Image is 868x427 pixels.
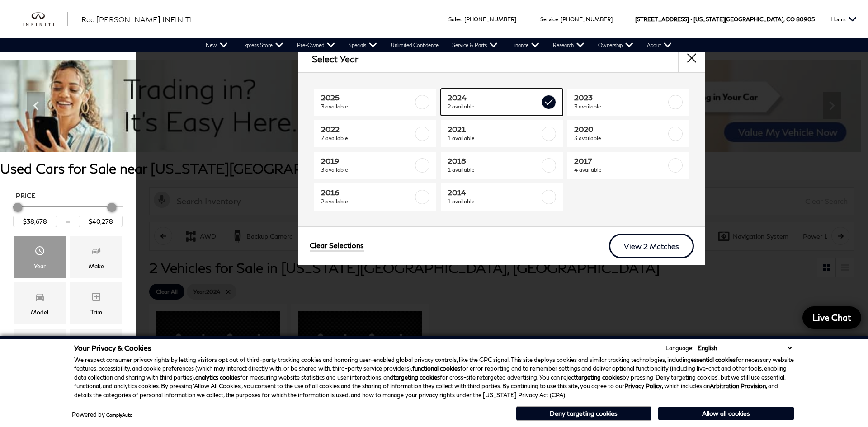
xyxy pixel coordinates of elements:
a: Unlimited Confidence [384,38,445,52]
button: close [678,45,705,72]
a: Service & Parts [445,38,505,52]
button: Deny targeting cookies [516,406,651,421]
span: Model [34,289,45,307]
div: Previous [27,92,45,119]
a: 20181 available [441,152,563,179]
div: YearYear [14,236,66,278]
span: 7 available [321,134,413,143]
a: [PHONE_NUMBER] [561,16,613,23]
span: Red [PERSON_NAME] INFINITI [81,15,192,23]
a: Finance [505,38,546,52]
a: Research [546,38,591,52]
span: : [558,16,559,23]
div: Model [31,307,48,317]
a: Specials [342,38,384,52]
a: Clear Selections [310,241,364,252]
span: 2024 [448,93,540,102]
a: About [640,38,679,52]
a: 20253 available [314,89,436,116]
input: Maximum [79,216,123,227]
span: 3 available [321,165,413,174]
span: Trim [91,289,102,307]
span: 2018 [448,156,540,165]
div: Language: [665,345,693,351]
a: Express Store [235,38,290,52]
span: Your Privacy & Cookies [74,343,151,352]
a: 20211 available [441,120,563,147]
img: INFINITI [23,12,68,27]
div: TrimTrim [70,282,122,324]
a: 20242 available [441,89,563,116]
strong: targeting cookies [576,374,623,381]
strong: functional cookies [412,365,460,372]
div: Year [34,261,46,271]
span: Live Chat [808,312,856,323]
strong: targeting cookies [393,374,440,381]
a: Privacy Policy [624,382,662,389]
div: MakeMake [70,236,122,278]
span: 4 available [574,165,666,174]
span: 2 available [448,102,540,111]
button: Allow all cookies [658,407,794,420]
span: 2021 [448,125,540,134]
strong: analytics cookies [195,374,240,381]
a: 20193 available [314,152,436,179]
a: infiniti [23,12,68,27]
select: Language Select [695,343,794,352]
div: Powered by [72,412,132,418]
span: 1 available [448,134,540,143]
a: 20233 available [567,89,689,116]
div: Make [89,261,104,271]
a: New [199,38,235,52]
span: 2 available [321,197,413,206]
span: Sales [448,16,462,23]
span: : [462,16,463,23]
a: Live Chat [802,306,861,329]
a: 20174 available [567,152,689,179]
strong: essential cookies [691,356,736,363]
span: 1 available [448,165,540,174]
span: Service [540,16,558,23]
span: 2022 [321,125,413,134]
span: 1 available [448,197,540,206]
span: 2023 [574,93,666,102]
div: Minimum Price [13,203,22,212]
a: 20203 available [567,120,689,147]
span: 2025 [321,93,413,102]
div: Maximum Price [107,203,116,212]
a: Red [PERSON_NAME] INFINITI [81,14,192,25]
a: Ownership [591,38,640,52]
div: Price [13,200,123,227]
span: Make [91,243,102,261]
div: FueltypeFueltype [70,329,122,371]
span: 3 available [574,134,666,143]
nav: Main Navigation [199,38,679,52]
h5: Price [16,192,120,200]
a: View 2 Matches [609,234,694,258]
input: Minimum [13,216,57,227]
span: 2014 [448,188,540,197]
span: 3 available [574,102,666,111]
a: ComplyAuto [106,412,132,418]
a: [STREET_ADDRESS] • [US_STATE][GEOGRAPHIC_DATA], CO 80905 [635,16,815,23]
div: ModelModel [14,282,66,324]
div: Trim [90,307,102,317]
div: FeaturesFeatures [14,329,66,371]
span: 3 available [321,102,413,111]
a: Pre-Owned [290,38,342,52]
strong: Arbitration Provision [710,382,766,389]
a: 20162 available [314,183,436,211]
a: 20227 available [314,120,436,147]
span: 2019 [321,156,413,165]
span: Year [34,243,45,261]
h2: Select Year [312,54,358,64]
span: 2020 [574,125,666,134]
a: 20141 available [441,183,563,211]
p: We respect consumer privacy rights by letting visitors opt out of third-party tracking cookies an... [74,356,794,400]
span: 2016 [321,188,413,197]
a: [PHONE_NUMBER] [464,16,516,23]
span: 2017 [574,156,666,165]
